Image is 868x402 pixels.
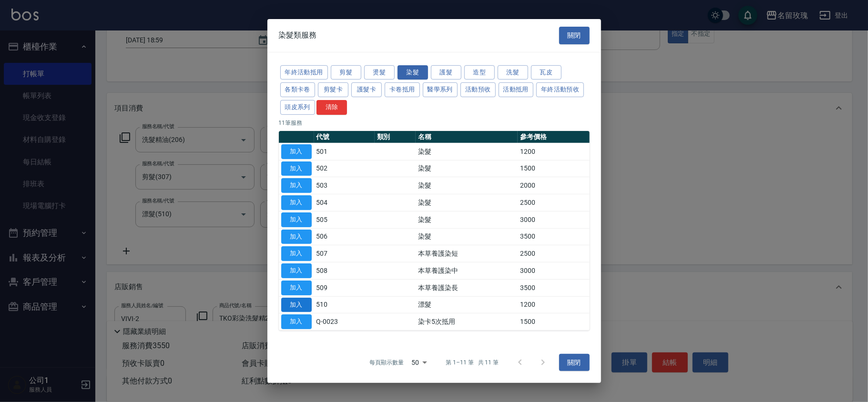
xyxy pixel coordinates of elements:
td: 507 [314,245,375,262]
td: 漂髮 [416,296,518,313]
td: 2500 [518,245,589,262]
span: 染髮類服務 [279,30,317,40]
button: 加入 [281,297,312,312]
button: 剪髮卡 [318,82,348,97]
th: 名稱 [416,131,518,143]
th: 類別 [375,131,416,143]
td: 染髮 [416,143,518,160]
td: 染卡5次抵用 [416,313,518,331]
button: 加入 [281,246,312,261]
td: 501 [314,143,375,160]
button: 洗髮 [498,65,528,80]
button: 卡卷抵用 [385,82,420,97]
p: 每頁顯示數量 [369,358,404,367]
button: 關閉 [559,354,590,372]
td: 505 [314,211,375,228]
button: 加入 [281,144,312,159]
p: 11 筆服務 [279,119,590,127]
td: 本草養護染中 [416,262,518,279]
td: 508 [314,262,375,279]
button: 剪髮 [331,65,361,80]
th: 代號 [314,131,375,143]
td: 1200 [518,296,589,313]
td: 510 [314,296,375,313]
button: 加入 [281,195,312,210]
button: 關閉 [559,27,590,44]
button: 加入 [281,161,312,176]
button: 護髮 [431,65,461,80]
td: 染髮 [416,211,518,228]
button: 加入 [281,178,312,193]
button: 加入 [281,314,312,329]
button: 年終活動抵用 [280,65,328,80]
button: 醫學系列 [423,82,458,97]
td: 506 [314,228,375,245]
th: 參考價格 [518,131,589,143]
button: 加入 [281,263,312,278]
td: 1200 [518,143,589,160]
button: 頭皮系列 [280,100,316,115]
td: 503 [314,177,375,194]
button: 加入 [281,229,312,244]
td: 3500 [518,228,589,245]
td: 509 [314,279,375,296]
td: 染髮 [416,160,518,177]
td: 1500 [518,160,589,177]
button: 各類卡卷 [280,82,316,97]
td: 504 [314,194,375,211]
td: Q-0023 [314,313,375,331]
button: 染髮 [398,65,428,80]
td: 2000 [518,177,589,194]
td: 2500 [518,194,589,211]
button: 加入 [281,281,312,295]
td: 染髮 [416,177,518,194]
td: 3000 [518,211,589,228]
button: 加入 [281,212,312,227]
td: 3500 [518,279,589,296]
p: 第 1–11 筆 共 11 筆 [446,358,499,367]
td: 本草養護染長 [416,279,518,296]
td: 本草養護染短 [416,245,518,262]
button: 活動抵用 [499,82,534,97]
button: 燙髮 [364,65,395,80]
td: 3000 [518,262,589,279]
td: 1500 [518,313,589,331]
div: 50 [408,350,430,375]
td: 502 [314,160,375,177]
button: 造型 [464,65,495,80]
button: 年終活動預收 [536,82,584,97]
button: 護髮卡 [351,82,382,97]
td: 染髮 [416,228,518,245]
button: 清除 [317,100,347,115]
button: 瓦皮 [531,65,562,80]
button: 活動預收 [460,82,496,97]
td: 染髮 [416,194,518,211]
